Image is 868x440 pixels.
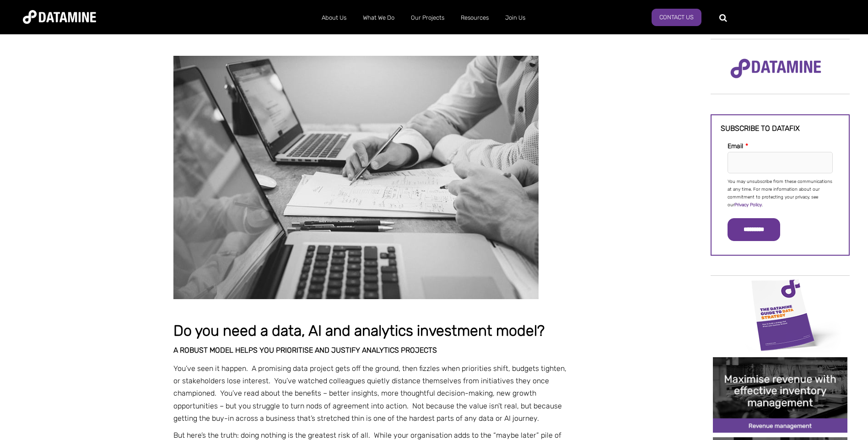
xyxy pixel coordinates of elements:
[173,56,539,299] img: Importance of Investing in Data, Analytics & AI in Business Datamine
[497,6,534,30] a: Join Us
[652,9,701,26] a: Contact Us
[313,6,355,30] a: About Us
[173,362,572,424] p: You’ve seen it happen. A promising data project gets off the ground, then fizzles when priorities...
[23,10,96,24] img: Datamine
[173,322,545,339] span: Do you need a data, AI and analytics investment model?
[453,6,497,30] a: Resources
[355,6,403,30] a: What We Do
[173,346,437,354] span: A robust model helps you prioritise and justify analytics projects
[713,277,847,352] img: Data Strategy Cover thumbnail
[724,53,827,85] img: Datamine Logo No Strapline - Purple
[721,124,840,133] h3: Subscribe to datafix
[713,357,847,433] img: 20250408 Maximise revenue with effective inventory management-1
[728,178,833,209] p: You may unsubscribe from these communications at any time. For more information about our commitm...
[403,6,453,30] a: Our Projects
[734,202,762,208] a: Privacy Policy
[728,142,743,150] span: Email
